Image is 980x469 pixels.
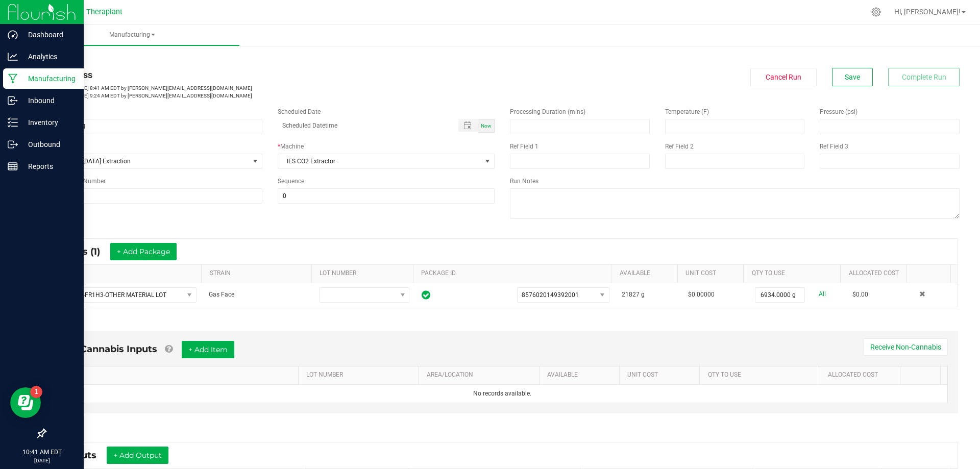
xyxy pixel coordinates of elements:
[18,29,79,41] p: Dashboard
[278,178,304,185] span: Sequence
[107,447,168,464] button: + Add Output
[278,154,482,168] span: IES CO2 Extractor
[18,72,79,85] p: Manufacturing
[30,386,42,398] iframe: Resource center unread badge
[53,287,197,303] span: NO DATA FOUND
[18,116,79,129] p: Inventory
[24,24,239,46] a: Manufacturing
[54,288,183,302] span: GFC-25-FR1H3-OTHER MATERIAL LOT
[421,269,607,278] a: PACKAGE IDSortable
[86,8,122,16] span: Theraplant
[870,7,883,17] div: Manage settings
[750,68,817,86] button: Cancel Run
[427,371,535,379] a: AREA/LOCATIONSortable
[278,108,321,115] span: Scheduled Date
[819,287,826,301] a: All
[209,291,234,298] span: Gas Face
[18,160,79,172] p: Reports
[547,371,616,379] a: AVAILABLESortable
[24,31,239,39] span: Manufacturing
[320,269,409,278] a: LOT NUMBERSortable
[278,119,448,132] input: Scheduled Datetime
[8,30,18,40] inline-svg: Dashboard
[627,371,696,379] a: Unit CostSortable
[57,385,947,403] td: No records available.
[57,343,157,355] span: Non-Cannabis Inputs
[45,68,495,82] div: In Progress
[510,143,538,150] span: Ref Field 1
[832,68,873,86] button: Save
[888,68,960,86] button: Complete Run
[210,269,308,278] a: STRAINSortable
[845,73,860,81] span: Save
[852,291,868,298] span: $0.00
[915,269,947,278] a: Sortable
[55,269,198,278] a: ITEMSortable
[10,387,41,418] iframe: Resource center
[685,269,740,278] a: Unit CostSortable
[5,457,79,464] p: [DATE]
[57,246,110,257] span: Inputs (1)
[306,371,414,379] a: LOT NUMBERSortable
[828,371,896,379] a: Allocated CostSortable
[45,84,495,92] p: [DATE] 8:41 AM EDT by [PERSON_NAME][EMAIL_ADDRESS][DOMAIN_NAME]
[18,94,79,107] p: Inbound
[8,52,18,62] inline-svg: Analytics
[110,243,177,260] button: + Add Package
[522,291,579,299] span: 8576020149392001
[665,108,709,115] span: Temperature (F)
[752,269,837,278] a: QTY TO USESortable
[894,8,961,16] span: Hi, [PERSON_NAME]!
[18,51,79,63] p: Analytics
[688,291,715,298] span: $0.00000
[820,108,857,115] span: Pressure (psi)
[8,95,18,106] inline-svg: Inbound
[8,117,18,128] inline-svg: Inventory
[909,371,937,379] a: Sortable
[458,119,478,132] span: Toggle popup
[510,108,585,115] span: Processing Duration (mins)
[849,269,903,278] a: Allocated CostSortable
[481,123,492,129] span: Now
[8,73,18,84] inline-svg: Manufacturing
[510,178,538,185] span: Run Notes
[182,341,234,358] button: + Add Item
[45,92,495,100] p: [DATE] 9:24 AM EDT by [PERSON_NAME][EMAIL_ADDRESS][DOMAIN_NAME]
[422,289,430,301] span: In Sync
[708,371,816,379] a: QTY TO USESortable
[622,291,640,298] span: 21827
[766,73,801,81] span: Cancel Run
[165,343,173,355] a: Add Non-Cannabis items that were also consumed in the run (e.g. gloves and packaging); Also add N...
[665,143,694,150] span: Ref Field 2
[65,371,294,379] a: ITEMSortable
[864,338,948,356] button: Receive Non-Cannabis
[45,154,249,168] span: [MEDICAL_DATA] Extraction
[8,139,18,150] inline-svg: Outbound
[641,291,645,298] span: g
[8,161,18,171] inline-svg: Reports
[5,448,79,457] p: 10:41 AM EDT
[18,138,79,151] p: Outbound
[820,143,848,150] span: Ref Field 3
[620,269,674,278] a: AVAILABLESortable
[902,73,946,81] span: Complete Run
[280,143,304,150] span: Machine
